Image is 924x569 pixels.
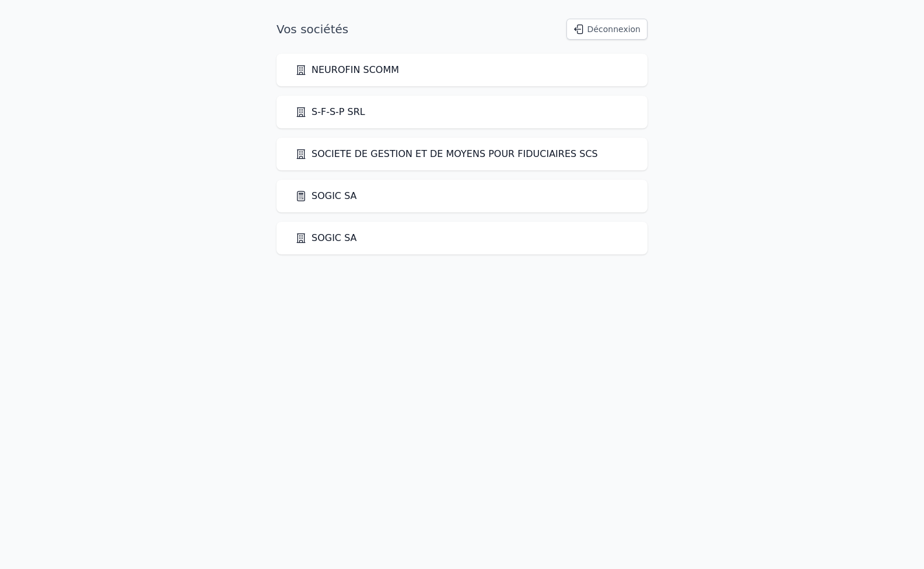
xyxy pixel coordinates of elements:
[295,105,365,119] a: S-F-S-P SRL
[295,189,357,203] a: SOGIC SA
[566,19,647,40] button: Déconnexion
[295,63,399,77] a: NEUROFIN SCOMM
[295,231,357,245] a: SOGIC SA
[295,147,598,161] a: SOCIETE DE GESTION ET DE MOYENS POUR FIDUCIAIRES SCS
[276,21,348,37] h1: Vos sociétés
